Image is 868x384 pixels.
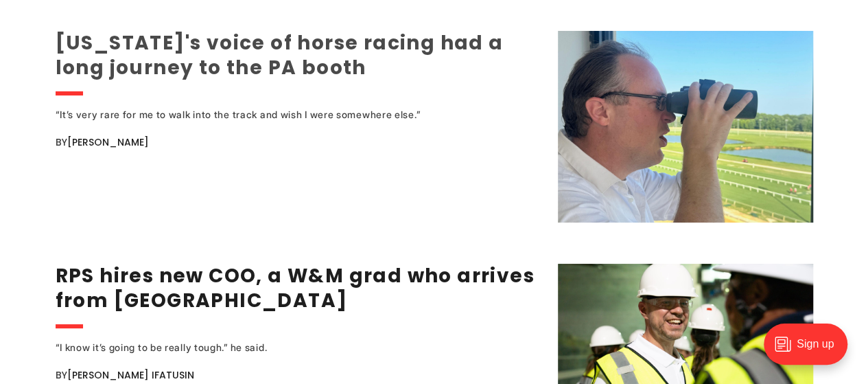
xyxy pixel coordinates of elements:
[558,31,813,223] img: Virginia's voice of horse racing had a long journey to the PA booth
[67,368,194,382] a: [PERSON_NAME] Ifatusin
[752,317,868,384] iframe: portal-trigger
[56,339,502,356] div: “I know it’s going to be really tough.” he said.
[56,262,535,314] a: RPS hires new COO, a W&M grad who arrives from [GEOGRAPHIC_DATA]
[56,106,502,123] div: “It’s very rare for me to walk into the track and wish I were somewhere else.”
[67,135,149,149] a: [PERSON_NAME]
[56,134,541,150] div: By
[56,367,541,383] div: By
[56,30,504,81] a: [US_STATE]'s voice of horse racing had a long journey to the PA booth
